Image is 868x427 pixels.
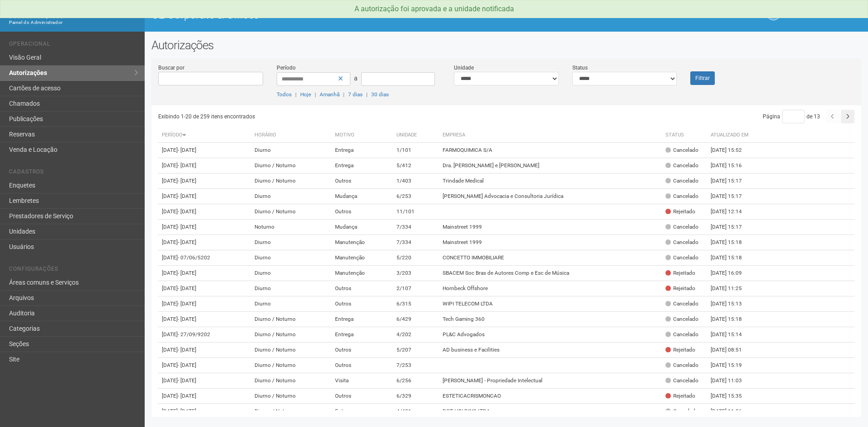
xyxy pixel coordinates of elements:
[707,312,757,327] td: [DATE] 15:18
[665,162,698,169] div: Cancelado
[9,19,138,27] div: Painel do Administrador
[393,174,439,189] td: 1/403
[158,358,251,373] td: [DATE]
[178,254,210,261] span: - 07/06/5202
[665,331,698,338] div: Cancelado
[439,296,662,312] td: WIPI TELECOM LTDA
[665,223,698,231] div: Cancelado
[158,174,251,189] td: [DATE]
[158,404,251,419] td: [DATE]
[343,91,344,98] span: |
[158,128,251,143] th: Período
[707,235,757,250] td: [DATE] 15:18
[158,189,251,204] td: [DATE]
[158,235,251,250] td: [DATE]
[665,192,698,200] div: Cancelado
[251,235,331,250] td: Diurno
[393,128,439,143] th: Unidade
[178,208,196,215] span: - [DATE]
[178,300,196,307] span: - [DATE]
[439,266,662,281] td: SBACEM Soc Bras de Autores Comp e Esc de Música
[439,312,662,327] td: Tech Gaming 360
[393,281,439,296] td: 2/107
[439,128,662,143] th: Empresa
[178,362,196,368] span: - [DATE]
[331,189,393,204] td: Mudança
[151,38,861,52] h2: Autorizações
[439,143,662,158] td: FARMOQUIMICA S/A
[707,404,757,419] td: [DATE] 11:26
[707,189,757,204] td: [DATE] 15:17
[393,404,439,419] td: 4/401
[158,312,251,327] td: [DATE]
[251,404,331,419] td: Diurno / Noturno
[331,220,393,235] td: Mudança
[439,373,662,389] td: [PERSON_NAME] - Propriedade Intelectual
[707,358,757,373] td: [DATE] 15:19
[665,208,695,216] div: Rejeitado
[439,189,662,204] td: [PERSON_NAME] Advocacia e Consultoria Jurídica
[707,143,757,158] td: [DATE] 15:52
[178,377,196,384] span: - [DATE]
[439,327,662,343] td: PL&C Advogados
[665,377,698,385] div: Cancelado
[707,204,757,220] td: [DATE] 12:14
[707,174,757,189] td: [DATE] 15:17
[251,158,331,174] td: Diurno / Noturno
[439,220,662,235] td: Mainstreet 1999
[158,220,251,235] td: [DATE]
[295,91,297,98] span: |
[439,250,662,266] td: CONCETTO IMMOBILIARE
[665,177,698,185] div: Cancelado
[158,373,251,389] td: [DATE]
[393,235,439,250] td: 7/334
[251,189,331,204] td: Diurno
[707,373,757,389] td: [DATE] 11:03
[393,327,439,343] td: 4/202
[158,281,251,296] td: [DATE]
[393,296,439,312] td: 6/315
[9,266,138,275] li: Configurações
[665,300,698,308] div: Cancelado
[158,296,251,312] td: [DATE]
[393,250,439,266] td: 5/220
[665,146,698,154] div: Cancelado
[331,266,393,281] td: Manutenção
[158,389,251,404] td: [DATE]
[662,128,707,143] th: Status
[393,220,439,235] td: 7/334
[331,327,393,343] td: Entrega
[178,331,210,338] span: - 27/09/9202
[158,343,251,358] td: [DATE]
[251,281,331,296] td: Diurno
[251,327,331,343] td: Diurno / Noturno
[331,235,393,250] td: Manutenção
[178,270,196,276] span: - [DATE]
[393,373,439,389] td: 6/256
[393,189,439,204] td: 6/253
[707,296,757,312] td: [DATE] 15:13
[331,343,393,358] td: Outros
[158,204,251,220] td: [DATE]
[277,64,296,72] label: Período
[665,285,695,292] div: Rejeitado
[439,389,662,404] td: ESTETICACRISMONCAO
[665,239,698,246] div: Cancelado
[251,143,331,158] td: Diurno
[707,343,757,358] td: [DATE] 08:51
[665,269,695,277] div: Rejeitado
[439,281,662,296] td: Hornbeck Offshore
[251,174,331,189] td: Diurno / Noturno
[707,250,757,266] td: [DATE] 15:18
[331,404,393,419] td: Entrega
[151,9,500,21] h1: O2 Corporate & Offices
[439,174,662,189] td: Trindade Medical
[393,266,439,281] td: 3/203
[665,315,698,323] div: Cancelado
[251,389,331,404] td: Diurno / Noturno
[763,113,820,120] span: Página de 13
[707,220,757,235] td: [DATE] 15:17
[178,147,196,153] span: - [DATE]
[454,64,474,72] label: Unidade
[665,346,695,354] div: Rejeitado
